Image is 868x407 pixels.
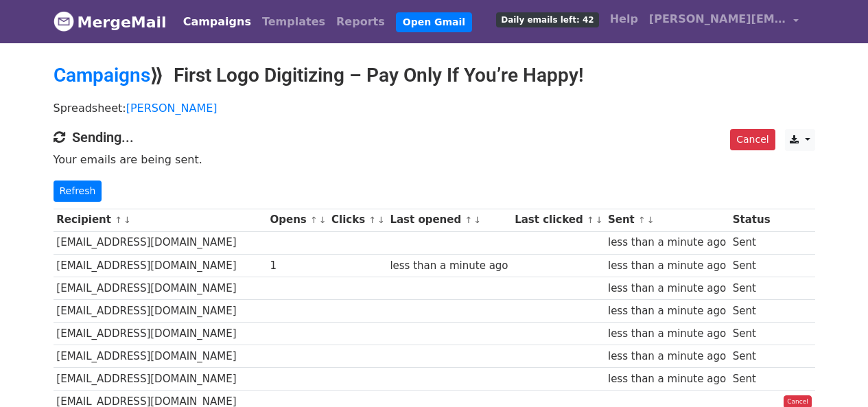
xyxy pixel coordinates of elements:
td: [EMAIL_ADDRESS][DOMAIN_NAME] [54,323,267,345]
a: ↑ [368,215,376,225]
p: Your emails are being sent. [54,152,815,167]
th: Recipient [54,209,267,231]
a: ↓ [124,215,131,225]
span: Daily emails left: 42 [496,12,598,27]
h4: Sending... [54,129,815,146]
td: Sent [729,323,773,345]
a: Daily emails left: 42 [491,5,604,33]
th: Clicks [328,209,386,231]
div: 1 [270,258,325,274]
a: [PERSON_NAME] [126,102,218,115]
a: ↑ [310,215,318,225]
td: [EMAIL_ADDRESS][DOMAIN_NAME] [54,277,267,299]
span: [PERSON_NAME][EMAIL_ADDRESS][DOMAIN_NAME] [649,11,786,27]
td: Sent [729,368,773,391]
td: [EMAIL_ADDRESS][DOMAIN_NAME] [54,345,267,368]
a: MergeMail [54,8,167,36]
p: Spreadsheet: [54,101,815,115]
td: [EMAIL_ADDRESS][DOMAIN_NAME] [54,368,267,391]
a: ↓ [319,215,327,225]
a: Campaigns [54,64,150,86]
td: Sent [729,299,773,322]
th: Sent [605,209,729,231]
td: Sent [729,231,773,254]
div: less than a minute ago [608,281,726,296]
div: less than a minute ago [390,258,508,274]
th: Opens [267,209,329,231]
a: ↑ [115,215,122,225]
div: less than a minute ago [608,258,726,274]
a: Open Gmail [396,12,472,32]
div: less than a minute ago [608,303,726,319]
td: [EMAIL_ADDRESS][DOMAIN_NAME] [54,299,267,322]
img: MergeMail logo [54,11,74,32]
a: Reports [331,8,390,36]
td: Sent [729,345,773,368]
a: ↑ [638,215,646,225]
div: less than a minute ago [608,326,726,342]
th: Last clicked [511,209,605,231]
td: Sent [729,277,773,299]
a: ↓ [473,215,481,225]
div: less than a minute ago [608,371,726,387]
a: ↓ [596,215,603,225]
a: Templates [257,8,331,36]
th: Last opened [387,209,512,231]
td: Sent [729,254,773,277]
td: [EMAIL_ADDRESS][DOMAIN_NAME] [54,231,267,254]
th: Status [729,209,773,231]
div: less than a minute ago [608,349,726,364]
a: Help [605,5,644,33]
a: Refresh [54,181,102,202]
a: ↓ [377,215,385,225]
a: ↑ [587,215,594,225]
a: ↓ [647,215,655,225]
div: less than a minute ago [608,235,726,251]
a: ↑ [465,215,472,225]
td: [EMAIL_ADDRESS][DOMAIN_NAME] [54,254,267,277]
a: Campaigns [178,8,257,36]
a: [PERSON_NAME][EMAIL_ADDRESS][DOMAIN_NAME] [644,5,804,38]
a: Cancel [730,129,775,150]
h2: ⟫ First Logo Digitizing – Pay Only If You’re Happy! [54,64,815,87]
